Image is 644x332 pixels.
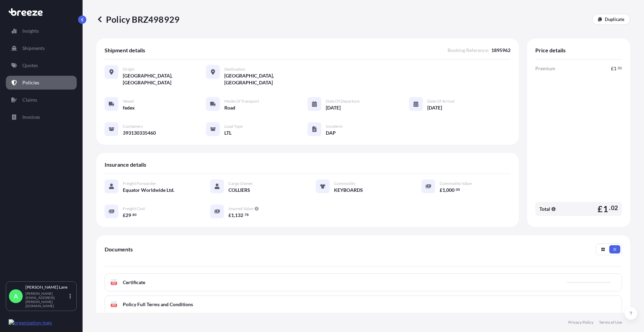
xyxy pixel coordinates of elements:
[440,181,472,186] span: Commodity Value
[535,65,555,72] span: Premium
[440,188,442,193] span: £
[535,47,566,54] span: Price details
[123,301,193,308] span: Policy Full Terms and Conditions
[224,124,243,129] span: Load Type
[224,66,245,72] span: Destination
[603,205,608,213] span: 1
[244,214,244,216] span: .
[22,62,38,69] p: Quotes
[224,72,308,86] span: [GEOGRAPHIC_DATA], [GEOGRAPHIC_DATA]
[228,181,253,186] span: Cargo Owner
[14,293,18,300] span: A
[491,47,511,54] span: 1895962
[131,214,132,216] span: .
[22,79,39,86] p: Policies
[231,213,234,218] span: 1
[618,67,622,69] span: 02
[123,206,145,211] span: Freight Cost
[105,47,145,54] span: Shipment details
[617,67,618,69] span: .
[132,214,137,216] span: 80
[123,124,143,129] span: Containers
[105,161,146,168] span: Insurance details
[326,124,343,129] span: Incoterm
[614,66,616,71] span: 1
[22,28,39,34] p: Insights
[228,206,253,211] span: Insured Value
[112,304,116,307] text: PDF
[105,295,622,313] a: PDFPolicy Full Terms and Conditions
[123,129,156,136] span: 393130335460
[224,98,259,104] span: Mode of Transport
[123,104,135,111] span: fedex
[105,246,133,253] span: Documents
[126,213,131,218] span: 29
[9,319,52,326] img: organization-logo
[123,66,135,72] span: Origin
[456,188,460,191] span: 00
[442,188,445,193] span: 1
[22,114,40,121] p: Invoices
[224,129,232,136] span: LTL
[228,213,231,218] span: £
[611,66,614,71] span: £
[609,206,610,210] span: .
[123,279,145,286] span: Certificate
[123,72,206,86] span: [GEOGRAPHIC_DATA], [GEOGRAPHIC_DATA]
[568,320,593,325] a: Privacy Policy
[224,104,235,111] span: Road
[6,110,77,124] a: Invoices
[427,104,442,111] span: [DATE]
[6,24,77,38] a: Insights
[605,16,624,23] p: Duplicate
[123,181,156,186] span: Freight Forwarder
[235,213,243,218] span: 132
[446,188,454,193] span: 000
[112,282,116,284] text: PDF
[6,59,77,72] a: Quotes
[96,14,180,25] p: Policy BRZ498929
[22,96,37,103] p: Claims
[326,129,336,136] span: DAP
[334,187,363,194] span: KEYBOARDS
[326,104,341,111] span: [DATE]
[598,205,603,213] span: £
[123,213,126,218] span: £
[592,14,630,25] a: Duplicate
[455,188,455,191] span: .
[6,76,77,90] a: Policies
[6,93,77,107] a: Claims
[326,98,359,104] span: Date of Departure
[234,213,235,218] span: ,
[245,214,249,216] span: 78
[611,206,618,210] span: 02
[427,98,454,104] span: Date of Arrival
[6,41,77,55] a: Shipments
[448,47,489,54] span: Booking Reference :
[25,284,68,290] p: [PERSON_NAME] Lane
[228,187,250,194] span: COLLIERS
[123,98,134,104] span: Vessel
[539,206,550,212] span: Total
[22,45,45,52] p: Shipments
[123,187,174,194] span: Equator Worldwide Ltd.
[25,291,68,308] p: [PERSON_NAME][EMAIL_ADDRESS][PERSON_NAME][DOMAIN_NAME]
[599,320,622,325] a: Terms of Use
[334,181,355,186] span: Commodity
[445,188,446,193] span: ,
